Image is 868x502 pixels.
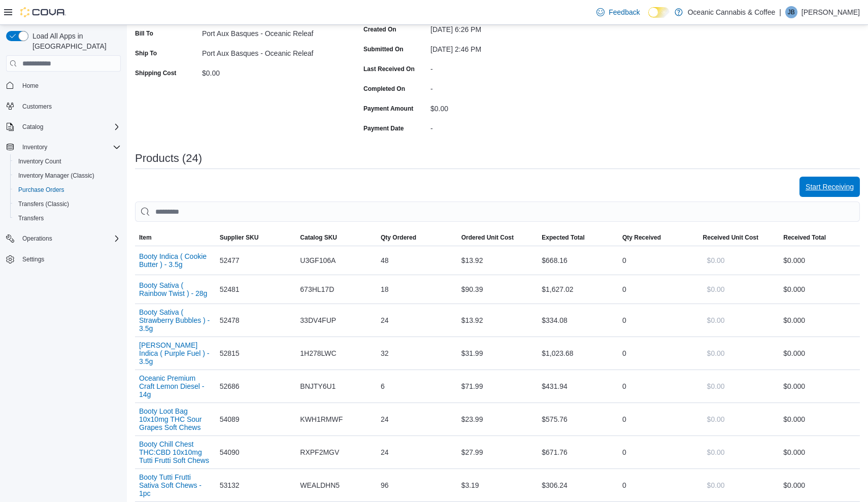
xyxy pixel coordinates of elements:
[20,7,66,17] img: Cova
[377,442,457,462] div: 24
[430,120,566,132] div: -
[538,250,618,271] div: $668.16
[799,177,860,197] button: Start Receiving
[783,347,856,359] div: $0.00 0
[707,255,725,265] span: $0.00
[2,120,125,134] button: Catalog
[300,347,336,359] span: 1H278LWC
[2,78,125,92] button: Home
[430,41,566,53] div: [DATE] 2:46 PM
[538,279,618,299] div: $1,627.02
[139,341,212,365] button: [PERSON_NAME] Indica ( Purple Fuel ) - 3.5g
[22,255,44,263] span: Settings
[457,442,538,462] div: $27.99
[699,229,780,246] button: Received Unit Cost
[618,229,699,246] button: Qty Received
[18,214,44,222] span: Transfers
[377,343,457,363] div: 32
[430,101,566,113] div: $0.00
[135,69,176,77] label: Shipping Cost
[14,184,69,196] a: Purchase Orders
[457,229,538,246] button: Ordered Unit Cost
[538,229,618,246] button: Expected Total
[18,80,43,92] a: Home
[202,45,338,57] div: Port Aux Basques - Oceanic Releaf
[14,155,121,168] span: Inventory Count
[622,233,661,242] span: Qty Received
[18,141,121,153] span: Inventory
[707,284,725,294] span: $0.00
[703,310,729,330] button: $0.00
[363,65,415,73] label: Last Received On
[363,25,396,34] label: Created On
[220,479,240,491] span: 53132
[538,343,618,363] div: $1,023.68
[18,100,121,113] span: Customers
[18,157,61,165] span: Inventory Count
[381,233,416,242] span: Qty Ordered
[139,440,212,464] button: Booty Chill Chest THC:CBD 10x10mg Tutti Frutti Soft Chews
[14,212,121,224] span: Transfers
[139,473,212,497] button: Booty Tutti Frutti Sativa Soft Chews - 1pc
[377,250,457,271] div: 48
[22,143,47,151] span: Inventory
[538,376,618,396] div: $431.94
[592,2,644,22] a: Feedback
[377,279,457,299] div: 18
[779,6,781,18] p: |
[703,475,729,495] button: $0.00
[220,254,240,266] span: 52477
[300,380,336,392] span: BNJTY6U1
[457,475,538,495] div: $3.19
[220,233,259,242] span: Supplier SKU
[139,233,152,242] span: Item
[688,6,776,18] p: Oceanic Cannabis & Coffee
[300,413,343,425] span: KWH1RMWF
[139,308,212,332] button: Booty Sativa ( Strawberry Bubbles ) - 3.5g
[18,121,121,133] span: Catalog
[18,186,64,194] span: Purchase Orders
[538,310,618,330] div: $334.08
[216,229,296,246] button: Supplier SKU
[618,250,699,271] div: 0
[18,172,94,180] span: Inventory Manager (Classic)
[18,253,48,265] a: Settings
[14,198,73,210] a: Transfers (Classic)
[783,446,856,458] div: $0.00 0
[783,233,826,242] span: Received Total
[457,310,538,330] div: $13.92
[10,154,125,169] button: Inventory Count
[6,74,121,293] nav: Complex example
[220,380,240,392] span: 52686
[457,376,538,396] div: $71.99
[202,65,338,77] div: $0.00
[377,229,457,246] button: Qty Ordered
[707,381,725,391] span: $0.00
[139,374,212,398] button: Oceanic Premium Craft Lemon Diesel - 14g
[22,123,43,131] span: Catalog
[139,281,212,297] button: Booty Sativa ( Rainbow Twist ) - 28g
[707,480,725,490] span: $0.00
[785,6,797,18] div: Jelisa Bond
[135,152,202,164] h3: Products (24)
[703,376,729,396] button: $0.00
[707,447,725,457] span: $0.00
[703,343,729,363] button: $0.00
[14,170,98,182] a: Inventory Manager (Classic)
[788,6,795,18] span: JB
[377,409,457,429] div: 24
[10,169,125,183] button: Inventory Manager (Classic)
[703,233,758,242] span: Received Unit Cost
[139,252,212,269] button: Booty Indica ( Cookie Butter ) - 3.5g
[14,155,65,168] a: Inventory Count
[703,442,729,462] button: $0.00
[220,314,240,326] span: 52478
[707,348,725,358] span: $0.00
[220,413,240,425] span: 54089
[806,182,854,192] span: Start Receiving
[18,141,51,153] button: Inventory
[779,229,860,246] button: Received Total
[2,140,125,154] button: Inventory
[18,200,69,208] span: Transfers (Classic)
